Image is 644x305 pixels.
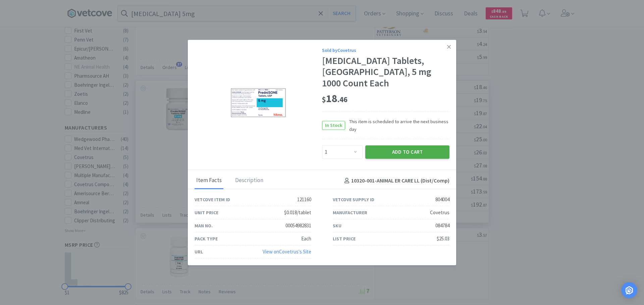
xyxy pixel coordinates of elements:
[322,47,449,54] div: Sold by Covetrus
[195,248,203,255] div: URL
[342,176,449,185] h4: 10320-001 - ANIMAL ER CARE LL (Dist/Comp)
[216,85,300,120] img: 0e5bd26ca55f496c98c78cd4185e8d75_804004.png
[435,222,449,230] div: 084784
[263,248,311,255] a: View onCovetrus's Site
[284,209,311,217] div: $0.018/tablet
[345,118,449,133] span: This item is scheduled to arrive the next business day
[333,222,341,229] div: SKU
[365,145,449,159] button: Add to Cart
[195,196,230,203] div: Vetcove Item ID
[195,222,213,229] div: Man No.
[435,196,449,204] div: 804004
[322,95,326,104] span: $
[301,235,311,243] div: Each
[337,95,347,104] span: . 46
[195,209,218,216] div: Unit Price
[195,172,223,189] div: Item Facts
[437,235,449,243] div: $25.03
[233,172,265,189] div: Description
[621,282,637,298] div: Open Intercom Messenger
[322,55,449,89] div: [MEDICAL_DATA] Tablets, [GEOGRAPHIC_DATA], 5 mg 1000 Count Each
[430,209,449,217] div: Covetrus
[322,121,345,130] span: In Stock
[285,222,311,230] div: 00054982831
[322,92,347,105] span: 18
[333,235,356,242] div: List Price
[297,196,311,204] div: 121160
[195,235,218,242] div: Pack Type
[333,209,367,216] div: Manufacturer
[333,196,374,203] div: Vetcove Supply ID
